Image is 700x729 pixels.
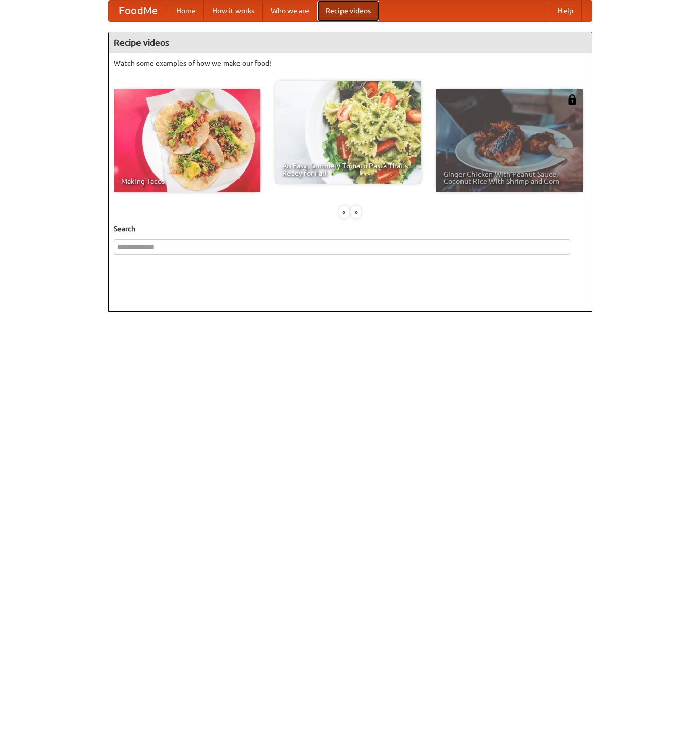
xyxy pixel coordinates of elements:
div: » [351,206,361,218]
div: « [339,206,349,218]
span: An Easy, Summery Tomato Pasta That's Ready for Fall [282,162,414,177]
a: Recipe videos [317,1,379,21]
a: Making Tacos [114,89,260,192]
a: Who we are [263,1,317,21]
a: How it works [204,1,263,21]
a: FoodMe [109,1,168,21]
p: Watch some examples of how we make our food! [114,58,587,69]
span: Making Tacos [121,178,253,185]
a: Help [550,1,582,21]
h5: Search [114,224,587,234]
a: An Easy, Summery Tomato Pasta That's Ready for Fall [275,81,421,184]
a: Home [168,1,204,21]
img: 483408.png [567,94,577,105]
h4: Recipe videos [109,32,592,53]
